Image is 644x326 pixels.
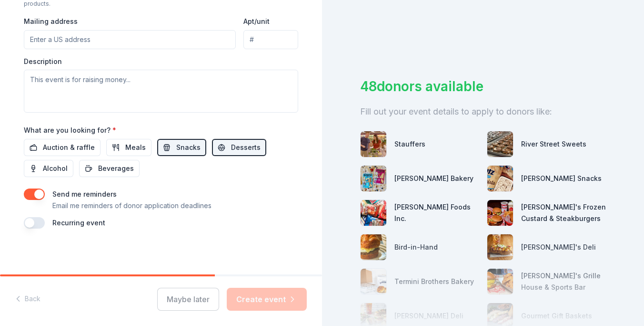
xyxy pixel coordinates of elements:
[394,201,479,224] div: [PERSON_NAME] Foods Inc.
[98,163,134,174] span: Beverages
[243,17,270,26] label: Apt/unit
[52,190,117,198] label: Send me reminders
[361,200,386,226] img: photo for Herr Foods Inc.
[487,166,513,191] img: photo for Utz Snacks
[52,200,211,211] p: Email me reminders of donor application deadlines
[231,142,261,153] span: Desserts
[43,163,68,174] span: Alcohol
[394,173,473,184] div: [PERSON_NAME] Bakery
[212,139,266,156] button: Desserts
[360,104,606,119] div: Fill out your event details to apply to donors like:
[52,219,105,227] label: Recurring event
[360,76,606,96] div: 48 donors available
[24,126,116,135] label: What are you looking for?
[521,201,606,224] div: [PERSON_NAME]'s Frozen Custard & Steakburgers
[157,139,206,156] button: Snacks
[521,173,602,184] div: [PERSON_NAME] Snacks
[24,30,236,49] input: Enter a US address
[24,160,73,177] button: Alcohol
[176,142,201,153] span: Snacks
[487,131,513,157] img: photo for River Street Sweets
[394,138,425,150] div: Stauffers
[487,200,513,226] img: photo for Freddy's Frozen Custard & Steakburgers
[125,142,146,153] span: Meals
[521,138,586,150] div: River Street Sweets
[43,142,95,153] span: Auction & raffle
[24,17,78,26] label: Mailing address
[361,166,386,191] img: photo for Bobo's Bakery
[361,131,386,157] img: photo for Stauffers
[106,139,151,156] button: Meals
[24,57,62,66] label: Description
[243,30,298,49] input: #
[24,139,101,156] button: Auction & raffle
[79,160,140,177] button: Beverages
